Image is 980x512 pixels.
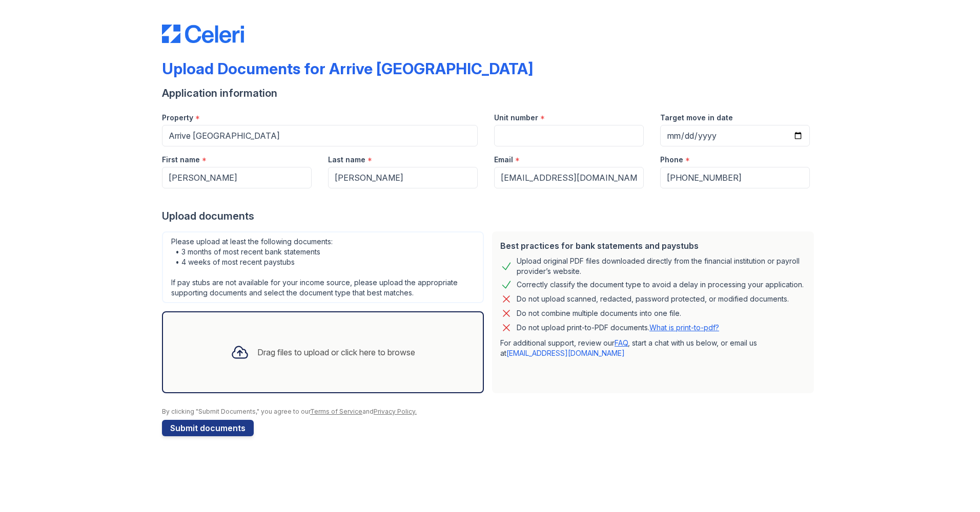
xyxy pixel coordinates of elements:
[660,113,733,123] label: Target move in date
[162,25,244,43] img: CE_Logo_Blue-a8612792a0a2168367f1c8372b55b34899dd931a85d93a1a3d3e32e68fde9ad4.png
[506,349,625,357] a: [EMAIL_ADDRESS][DOMAIN_NAME]
[500,240,806,252] div: Best practices for bank statements and paystubs
[500,338,806,358] p: For additional support, review our , start a chat with us below, or email us at
[162,155,200,165] label: First name
[517,323,719,333] p: Do not upload print-to-PDF documents.
[162,113,193,123] label: Property
[162,59,533,78] div: Upload Documents for Arrive [GEOGRAPHIC_DATA]
[328,155,365,165] label: Last name
[257,346,415,358] div: Drag files to upload or click here to browse
[494,155,513,165] label: Email
[660,155,683,165] label: Phone
[374,408,417,415] a: Privacy Policy.
[162,420,254,436] button: Submit documents
[517,279,804,291] div: Correctly classify the document type to avoid a delay in processing your application.
[494,113,538,123] label: Unit number
[162,209,818,223] div: Upload documents
[162,408,818,416] div: By clicking "Submit Documents," you agree to our and
[649,323,719,332] a: What is print-to-pdf?
[615,338,628,347] a: FAQ
[310,408,362,415] a: Terms of Service
[517,256,806,276] div: Upload original PDF files downloaded directly from the financial institution or payroll provider’...
[517,307,681,319] div: Do not combine multiple documents into one file.
[162,231,484,303] div: Please upload at least the following documents: • 3 months of most recent bank statements • 4 wee...
[517,293,789,305] div: Do not upload scanned, redacted, password protected, or modified documents.
[162,86,818,100] div: Application information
